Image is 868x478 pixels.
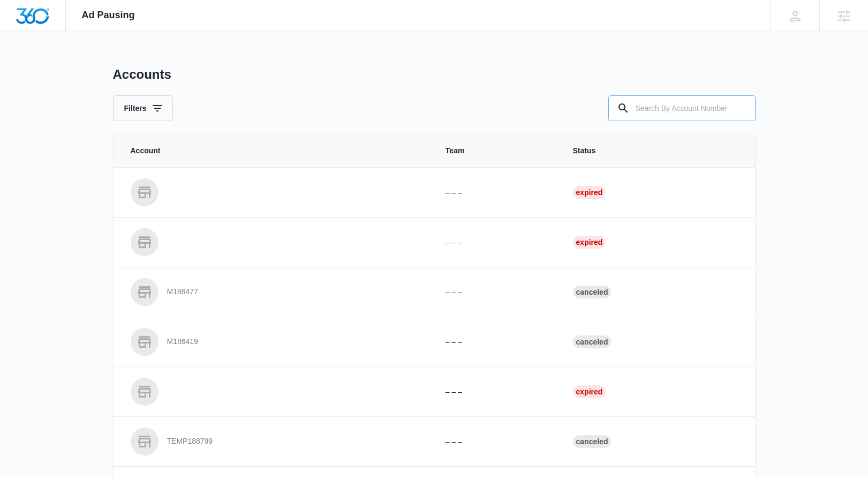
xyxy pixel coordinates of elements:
[573,236,606,249] div: Expired
[446,287,547,298] p: – – –
[573,286,612,298] div: Canceled
[446,187,547,198] p: – – –
[573,385,606,398] div: Expired
[131,428,420,455] a: TEMP188799
[446,386,547,398] p: – – –
[573,435,612,448] div: Canceled
[573,186,606,199] div: Expired
[446,237,547,248] p: – – –
[113,66,171,83] h1: Accounts
[608,95,756,121] input: Search By Account Number
[82,10,135,21] span: Ad Pausing
[573,145,738,156] span: Status
[167,436,213,447] p: TEMP188799
[446,436,547,447] p: – – –
[131,145,420,156] span: Account
[131,278,420,306] a: M186477
[446,145,547,156] span: Team
[573,335,612,348] div: Canceled
[113,95,173,121] button: Filters
[131,328,420,356] a: M186419
[167,337,198,347] p: M186419
[446,337,547,348] p: – – –
[167,287,198,297] p: M186477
